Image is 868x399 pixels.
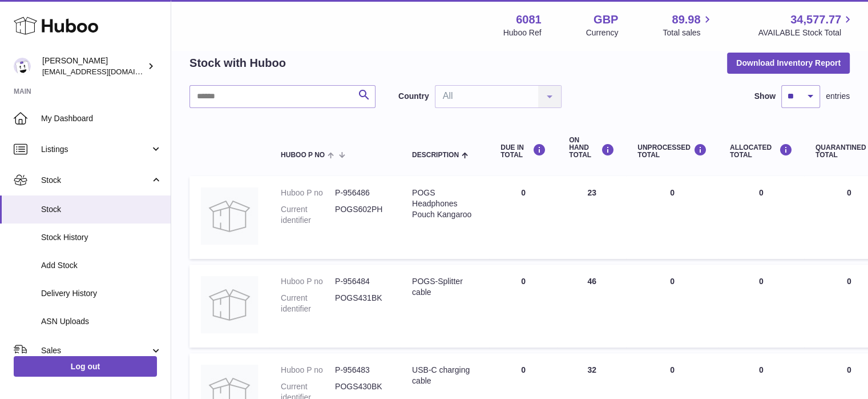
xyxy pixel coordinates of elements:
img: product image [201,276,258,333]
dt: Current identifier [281,204,335,226]
span: entries [826,91,850,102]
div: Huboo Ref [503,27,542,38]
strong: 6081 [516,12,542,27]
td: 0 [626,176,718,259]
span: Stock [41,204,162,215]
span: Delivery History [41,288,162,299]
div: UNPROCESSED Total [637,143,707,159]
td: 0 [626,265,718,348]
div: Currency [586,27,619,38]
span: 89.98 [672,12,700,27]
td: 0 [718,176,804,259]
span: Huboo P no [281,151,325,159]
td: 23 [558,176,626,259]
a: 89.98 Total sales [663,12,713,38]
dd: POGS431BK [335,293,389,314]
strong: GBP [594,12,618,27]
img: hello@pogsheadphones.com [14,58,31,75]
div: POGS-Splitter cable [412,276,478,298]
dt: Huboo P no [281,187,335,198]
span: Stock History [41,232,162,243]
div: USB-C charging cable [412,365,478,386]
div: ALLOCATED Total [730,143,793,159]
td: 46 [558,265,626,348]
dd: POGS602PH [335,204,389,226]
dt: Huboo P no [281,365,335,376]
span: Stock [41,175,150,186]
div: [PERSON_NAME] [42,55,145,77]
label: Country [398,91,429,102]
img: product image [201,187,258,245]
span: 0 [847,188,851,197]
a: Log out [14,356,157,377]
span: Total sales [663,27,713,38]
button: Download Inventory Report [727,53,850,73]
span: 34,577.77 [790,12,841,27]
dd: P-956484 [335,276,389,287]
div: DUE IN TOTAL [500,143,546,159]
div: POGS Headphones Pouch Kangaroo [412,187,478,220]
td: 0 [489,265,558,348]
span: [EMAIL_ADDRESS][DOMAIN_NAME] [42,67,168,76]
dt: Current identifier [281,293,335,314]
span: 0 [847,365,851,374]
label: Show [754,91,776,102]
h2: Stock with Huboo [189,55,286,71]
span: 0 [847,277,851,286]
span: Add Stock [41,260,162,271]
td: 0 [718,265,804,348]
span: AVAILABLE Stock Total [758,27,854,38]
span: ASN Uploads [41,316,162,327]
span: My Dashboard [41,113,162,124]
td: 0 [489,176,558,259]
a: 34,577.77 AVAILABLE Stock Total [758,12,854,38]
dt: Huboo P no [281,276,335,287]
span: Description [412,151,459,159]
dd: P-956486 [335,187,389,198]
span: Sales [41,345,150,356]
div: ON HAND Total [569,137,615,159]
span: Listings [41,144,150,155]
dd: P-956483 [335,365,389,376]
